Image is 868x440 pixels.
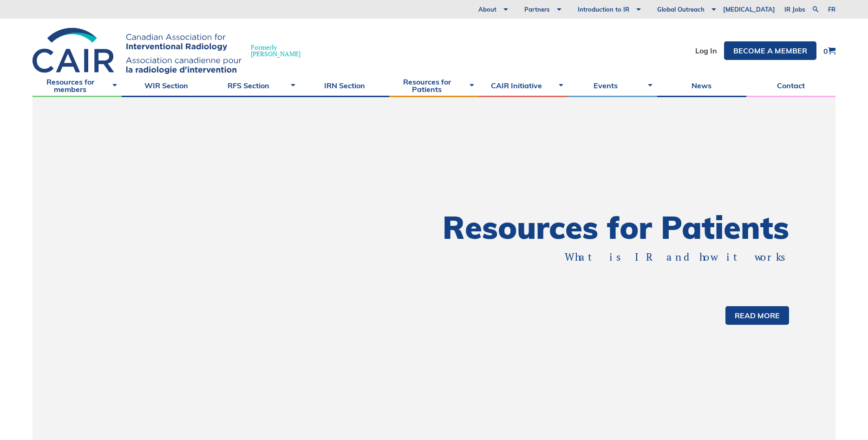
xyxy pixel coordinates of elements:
[725,306,789,325] a: Read more
[828,7,835,13] a: fr
[33,28,241,74] img: CIRA
[122,74,211,97] a: WIR Section
[568,74,657,97] a: Events
[211,74,300,97] a: RFS Section
[251,44,300,57] span: Formerly [PERSON_NAME]
[33,74,122,97] a: Resources for members
[479,74,568,97] a: CAIR Initiative
[724,41,816,60] a: Become a member
[33,28,310,74] a: Formerly[PERSON_NAME]
[746,74,835,97] a: Contact
[823,47,835,55] a: 0
[657,74,746,97] a: News
[467,250,790,264] p: What is IR and how it works
[389,74,478,97] a: Resources for Patients
[434,212,790,243] h1: Resources for Patients
[300,74,389,97] a: IRN Section
[695,47,717,54] a: Log In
